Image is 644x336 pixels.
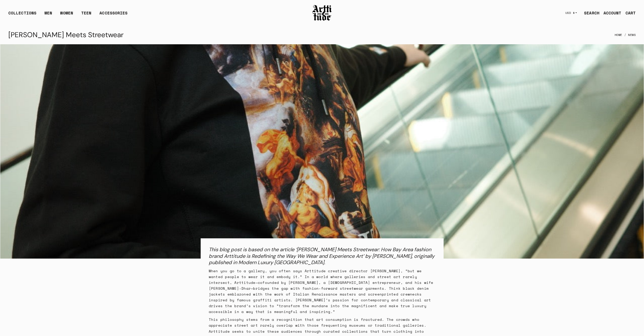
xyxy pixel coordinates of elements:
[8,29,123,41] h1: [PERSON_NAME] Meets Streetwear
[0,44,644,259] img: Caravaggio Meets Streetwear
[209,268,435,315] p: When you go to a gallery, you often says Arttitude creative director [PERSON_NAME], “but we wante...
[81,10,91,20] a: TEEN
[628,29,636,40] a: News
[565,11,575,15] span: USD $
[4,10,132,20] ul: Main navigation
[209,246,434,266] em: This blog post is based on the article ‘[PERSON_NAME] Meets Streetwear: How Bay Area fashion bran...
[626,10,636,16] div: CART
[45,10,52,20] a: MEN
[615,29,622,40] a: Home
[580,8,599,18] a: SEARCH
[60,10,73,20] a: WOMEN
[621,8,636,18] a: Open cart
[8,10,36,20] div: COLLECTIONS
[99,10,128,20] div: ACCESSORIES
[562,7,580,18] button: USD $
[599,8,621,18] a: ACCOUNT
[312,4,332,22] img: Arttitude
